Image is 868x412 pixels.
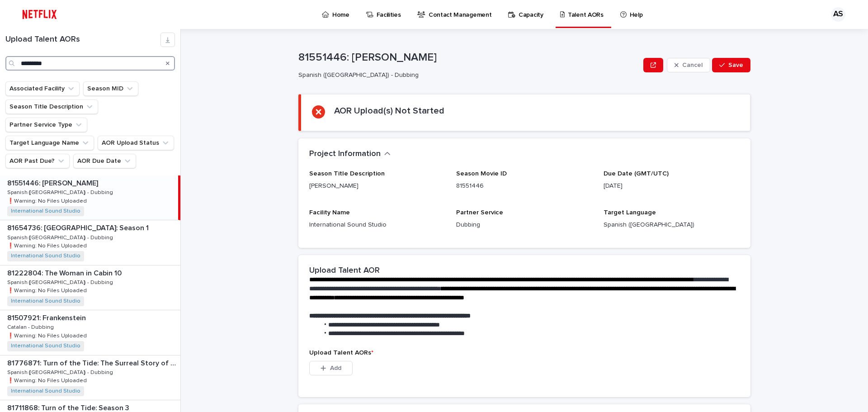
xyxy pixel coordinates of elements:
p: 81222804: The Woman in Cabin 10 [7,267,123,278]
span: Save [728,62,743,68]
a: International Sound Studio [11,388,80,394]
p: ❗️Warning: No Files Uploaded [7,196,89,204]
p: Spanish ([GEOGRAPHIC_DATA]) - Dubbing [298,71,636,79]
p: Spanish ([GEOGRAPHIC_DATA]) [604,220,740,230]
a: International Sound Studio [11,298,80,304]
a: International Sound Studio [11,253,80,259]
p: Catalan - Dubbing [7,322,56,331]
span: Season Movie ID [456,170,507,177]
span: Due Date (GMT/UTC) [604,170,669,177]
h2: AOR Upload(s) Not Started [334,105,444,116]
button: Add [309,361,353,375]
p: International Sound Studio [309,220,445,230]
p: 81654736: [GEOGRAPHIC_DATA]: Season 1 [7,222,151,232]
button: AOR Upload Status [98,136,174,150]
h2: Project Information [309,149,381,159]
p: Spanish ([GEOGRAPHIC_DATA]) - Dubbing [7,188,115,196]
span: Target Language [604,209,656,216]
p: 81776871: Turn of the Tide: The Surreal Story of Rabo de Peixe [7,357,179,368]
p: ❗️Warning: No Files Uploaded [7,331,89,339]
p: Spanish ([GEOGRAPHIC_DATA]) - Dubbing [7,233,115,241]
button: Season Title Description [5,99,98,114]
p: 81507921: Frankenstein [7,312,88,322]
button: AOR Past Due? [5,154,70,168]
p: ❗️Warning: No Files Uploaded [7,376,89,384]
a: International Sound Studio [11,208,80,214]
p: 81551446 [456,181,592,191]
img: ifQbXi3ZQGMSEF7WDB7W [18,5,61,24]
p: 81551446: [PERSON_NAME] [298,51,640,64]
button: Associated Facility [5,81,80,96]
button: Cancel [667,58,710,72]
h1: Upload Talent AORs [5,35,160,45]
span: Add [330,365,341,371]
input: Search [5,56,175,71]
p: ❗️Warning: No Files Uploaded [7,241,89,249]
button: Project Information [309,149,391,159]
p: [PERSON_NAME] [309,181,445,191]
h2: Upload Talent AOR [309,266,380,276]
p: [DATE] [604,181,740,191]
button: Partner Service Type [5,118,87,132]
div: AS [831,7,845,22]
p: Dubbing [456,220,592,230]
span: Season Title Description [309,170,385,177]
span: Upload Talent AORs [309,350,373,356]
p: Spanish ([GEOGRAPHIC_DATA]) - Dubbing [7,368,115,376]
button: Save [712,58,750,72]
a: International Sound Studio [11,343,80,349]
span: Facility Name [309,209,350,216]
p: 81551446: [PERSON_NAME] [7,177,100,188]
button: Season MID [83,81,138,96]
button: AOR Due Date [73,154,136,168]
p: Spanish ([GEOGRAPHIC_DATA]) - Dubbing [7,278,115,286]
span: Cancel [682,62,703,68]
span: Partner Service [456,209,503,216]
button: Target Language Name [5,136,94,150]
p: ❗️Warning: No Files Uploaded [7,286,89,294]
